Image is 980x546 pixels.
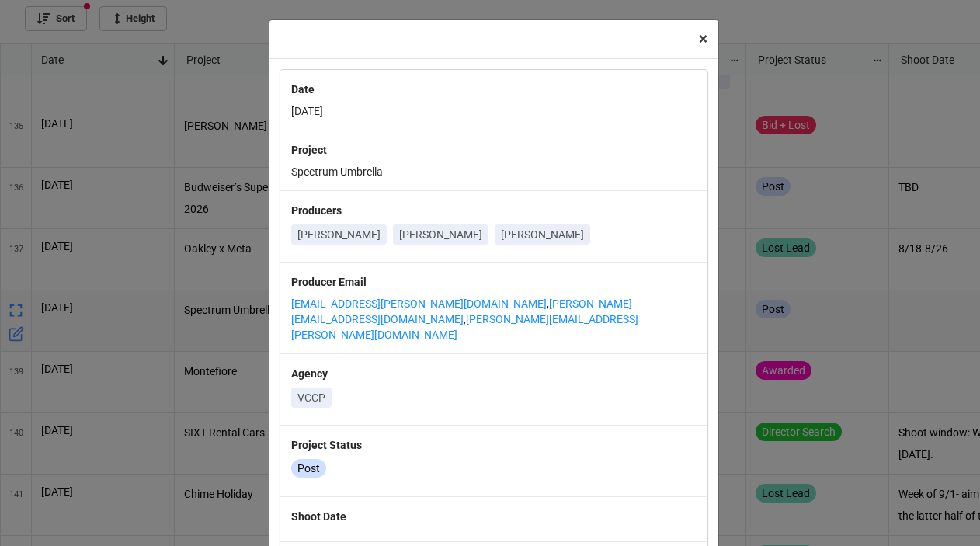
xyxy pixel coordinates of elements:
b: Producer Email [291,276,367,288]
p: [PERSON_NAME] [399,227,482,242]
p: VCCP [297,390,325,405]
b: Producers [291,204,342,217]
div: Post [291,459,326,478]
b: Shoot Date [291,510,346,523]
a: [PERSON_NAME][EMAIL_ADDRESS][DOMAIN_NAME] [291,297,632,325]
a: [PERSON_NAME][EMAIL_ADDRESS][PERSON_NAME][DOMAIN_NAME] [291,313,638,341]
span: × [699,30,707,48]
b: Agency [291,367,328,380]
a: [EMAIL_ADDRESS][PERSON_NAME][DOMAIN_NAME] [291,297,547,310]
p: [DATE] [291,103,697,119]
b: Project Status [291,439,362,451]
p: [PERSON_NAME] [501,227,584,242]
p: [PERSON_NAME] [297,227,381,242]
p: Spectrum Umbrella [291,164,697,179]
p: , , [291,296,697,343]
b: Project [291,144,327,156]
b: Date [291,83,315,96]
